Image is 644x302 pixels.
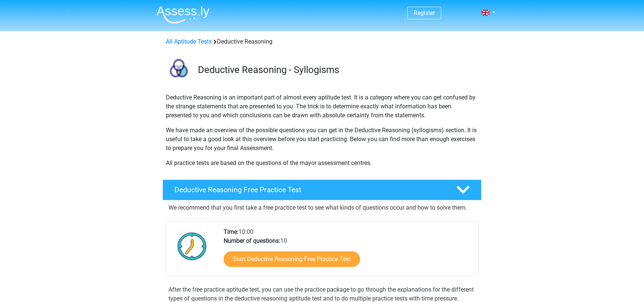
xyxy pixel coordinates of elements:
[198,64,476,76] h3: Deductive Reasoning - Syllogisms
[166,38,212,45] a: All Aptitude Tests
[166,126,478,153] p: We have made an overview of the possible questions you can get in the Deductive Reasoning (syllog...
[173,228,211,265] img: Clock
[224,228,239,235] b: Time:
[160,179,484,200] a: Deductive Reasoning Free Practice Test
[166,159,478,168] p: All practice tests are based on the questions of the mayor assessment centres.
[218,228,478,276] div: 10:00 10
[163,55,195,87] img: deductive reasoning
[224,237,280,244] b: Number of questions:
[166,93,478,120] p: Deductive Reasoning is an important part of almost every aptitude test. It is a category where yo...
[174,185,444,194] h4: Deductive Reasoning Free Practice Test
[414,9,435,16] a: Register
[157,6,209,23] img: Assessly
[168,203,476,212] p: We recommend that you first take a free practice test to see what kinds of questions occur and ho...
[224,251,360,267] a: Start Deductive Reasoning Free Practice Test
[163,37,481,46] div: Deductive Reasoning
